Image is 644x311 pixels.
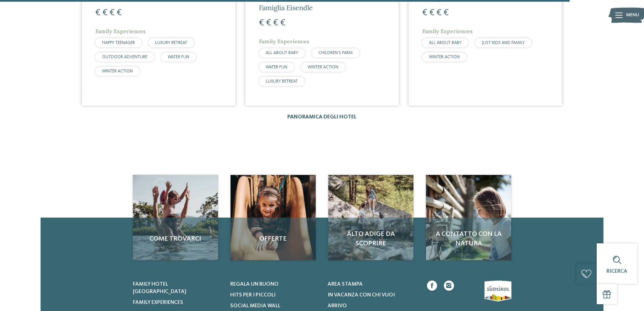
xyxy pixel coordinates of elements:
[444,8,449,17] span: €
[273,19,278,27] span: €
[328,303,347,309] span: Arrivo
[237,234,309,244] span: Offerte
[133,175,218,260] img: Hotel per neonati in Alto Adige per una vacanza di relax
[266,51,298,55] span: ALL ABOUT BABY
[102,69,133,73] span: WINTER ACTION
[133,299,222,306] a: Family experiences
[259,19,264,27] span: €
[422,28,473,35] span: Family Experiences
[133,282,186,294] span: Family hotel [GEOGRAPHIC_DATA]
[155,41,187,45] span: LUXURY RETREAT
[606,269,627,274] span: Ricerca
[328,281,416,288] a: Area stampa
[328,302,416,310] a: Arrivo
[328,282,363,287] span: Area stampa
[230,303,280,309] span: Social Media Wall
[328,175,413,260] img: Hotel per neonati in Alto Adige per una vacanza di relax
[231,175,316,260] img: Hotel per neonati in Alto Adige per una vacanza di relax
[259,3,313,12] span: Famiglia Eisendle
[318,51,353,55] span: CHILDREN’S FARM
[133,300,183,305] span: Family experiences
[102,41,135,45] span: HAPPY TEENAGER
[102,8,108,17] span: €
[133,175,218,260] a: Hotel per neonati in Alto Adige per una vacanza di relax Come trovarci
[231,175,316,260] a: Hotel per neonati in Alto Adige per una vacanza di relax Offerte
[287,114,357,120] a: Panoramica degli hotel
[433,229,504,248] span: A contatto con la natura
[429,41,461,45] span: ALL ABOUT BABY
[422,8,427,17] span: €
[328,175,413,260] a: Hotel per neonati in Alto Adige per una vacanza di relax Alto Adige da scoprire
[335,229,407,248] span: Alto Adige da scoprire
[230,292,276,298] span: Hits per i piccoli
[280,19,285,27] span: €
[436,8,442,17] span: €
[308,65,338,69] span: WINTER ACTION
[266,65,287,69] span: WATER FUN
[168,55,189,59] span: WATER FUN
[266,19,271,27] span: €
[328,292,395,298] span: In vacanza con chi vuoi
[426,175,511,260] img: Hotel per neonati in Alto Adige per una vacanza di relax
[95,28,146,35] span: Family Experiences
[140,234,211,244] span: Come trovarci
[133,281,222,296] a: Family hotel [GEOGRAPHIC_DATA]
[230,281,319,288] a: Regala un buono
[110,8,115,17] span: €
[482,41,525,45] span: JUST KIDS AND FAMILY
[230,282,279,287] span: Regala un buono
[429,55,460,59] span: WINTER ACTION
[230,291,319,299] a: Hits per i piccoli
[102,55,147,59] span: OUTDOOR ADVENTURE
[95,8,100,17] span: €
[328,291,416,299] a: In vacanza con chi vuoi
[259,38,309,45] span: Family Experiences
[266,79,298,84] span: LUXURY RETREAT
[230,302,319,310] a: Social Media Wall
[117,8,122,17] span: €
[429,8,434,17] span: €
[426,175,511,260] a: Hotel per neonati in Alto Adige per una vacanza di relax A contatto con la natura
